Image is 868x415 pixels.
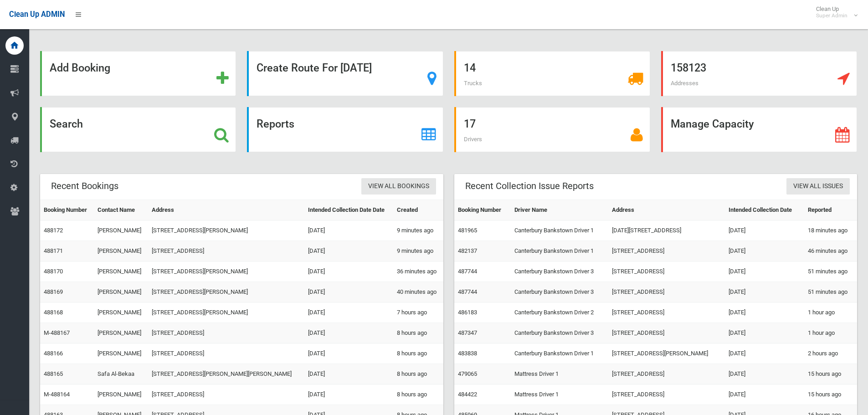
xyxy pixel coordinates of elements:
td: 18 minutes ago [804,220,857,241]
a: 488172 [44,227,63,234]
span: Clean Up [812,5,857,19]
td: [DATE] [725,384,804,405]
td: 2 hours ago [804,343,857,364]
td: Canterbury Bankstown Driver 3 [511,261,608,282]
td: [PERSON_NAME] [94,220,148,241]
a: 17 Drivers [454,107,650,152]
td: [DATE] [725,364,804,384]
td: [DATE] [304,343,393,364]
td: [DATE] [304,323,393,343]
a: Create Route For [DATE] [247,51,443,96]
td: [STREET_ADDRESS] [608,282,724,302]
td: [PERSON_NAME] [94,241,148,261]
td: [PERSON_NAME] [94,384,148,405]
th: Booking Number [454,200,511,220]
a: 158123 Addresses [661,51,857,96]
td: [STREET_ADDRESS][PERSON_NAME] [148,261,304,282]
a: 14 Trucks [454,51,650,96]
td: [PERSON_NAME] [94,323,148,343]
strong: Reports [257,118,294,130]
td: Canterbury Bankstown Driver 3 [511,323,608,343]
a: 481965 [458,227,477,234]
td: Canterbury Bankstown Driver 2 [511,302,608,323]
td: [STREET_ADDRESS][PERSON_NAME] [608,343,724,364]
a: 488169 [44,288,63,295]
a: 488168 [44,309,63,316]
td: [STREET_ADDRESS][PERSON_NAME] [148,282,304,302]
strong: Search [50,118,83,130]
td: [PERSON_NAME] [94,343,148,364]
td: 8 hours ago [393,343,443,364]
td: [STREET_ADDRESS] [608,302,724,323]
a: 488166 [44,350,63,357]
td: [DATE] [725,282,804,302]
td: [DATE] [725,220,804,241]
td: [PERSON_NAME] [94,302,148,323]
span: Addresses [671,80,699,87]
td: Canterbury Bankstown Driver 1 [511,220,608,241]
td: Canterbury Bankstown Driver 1 [511,343,608,364]
td: [PERSON_NAME] [94,282,148,302]
td: [STREET_ADDRESS] [608,364,724,384]
td: [DATE] [304,302,393,323]
td: [DATE] [725,302,804,323]
td: 9 minutes ago [393,220,443,241]
td: [DATE] [304,364,393,384]
a: 488170 [44,268,63,275]
a: View All Bookings [361,178,436,195]
a: M-488164 [44,391,70,398]
td: [STREET_ADDRESS] [148,343,304,364]
td: 8 hours ago [393,323,443,343]
td: [DATE] [725,241,804,261]
td: [STREET_ADDRESS] [148,323,304,343]
a: 487347 [458,329,477,336]
td: [STREET_ADDRESS][PERSON_NAME][PERSON_NAME] [148,364,304,384]
th: Address [608,200,724,220]
a: 488165 [44,370,63,377]
small: Super Admin [816,12,847,19]
td: 8 hours ago [393,364,443,384]
a: 479065 [458,370,477,377]
td: 40 minutes ago [393,282,443,302]
a: Manage Capacity [661,107,857,152]
a: 484422 [458,391,477,398]
header: Recent Collection Issue Reports [454,177,605,195]
span: Trucks [464,80,482,87]
td: Safa Al-Bekaa [94,364,148,384]
td: [STREET_ADDRESS] [608,384,724,405]
td: 51 minutes ago [804,261,857,282]
td: 15 hours ago [804,364,857,384]
td: [STREET_ADDRESS] [608,241,724,261]
td: 1 hour ago [804,302,857,323]
td: [STREET_ADDRESS] [608,261,724,282]
th: Reported [804,200,857,220]
td: [STREET_ADDRESS] [148,241,304,261]
td: [PERSON_NAME] [94,261,148,282]
th: Booking Number [40,200,94,220]
a: Reports [247,107,443,152]
td: [DATE] [725,343,804,364]
td: [DATE] [304,261,393,282]
td: [DATE][STREET_ADDRESS] [608,220,724,241]
td: [STREET_ADDRESS] [608,323,724,343]
td: [DATE] [304,220,393,241]
td: Mattress Driver 1 [511,384,608,405]
td: Canterbury Bankstown Driver 3 [511,282,608,302]
td: [STREET_ADDRESS][PERSON_NAME] [148,220,304,241]
td: 8 hours ago [393,384,443,405]
td: 1 hour ago [804,323,857,343]
header: Recent Bookings [40,177,129,195]
strong: Manage Capacity [671,118,754,130]
strong: Add Booking [50,61,110,74]
a: View All Issues [786,178,850,195]
td: Canterbury Bankstown Driver 1 [511,241,608,261]
span: Drivers [464,136,482,143]
th: Intended Collection Date Date [304,200,393,220]
a: Search [40,107,236,152]
a: 488171 [44,247,63,254]
a: M-488167 [44,329,70,336]
strong: 158123 [671,61,706,74]
td: 51 minutes ago [804,282,857,302]
td: [DATE] [304,282,393,302]
td: [STREET_ADDRESS][PERSON_NAME] [148,302,304,323]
